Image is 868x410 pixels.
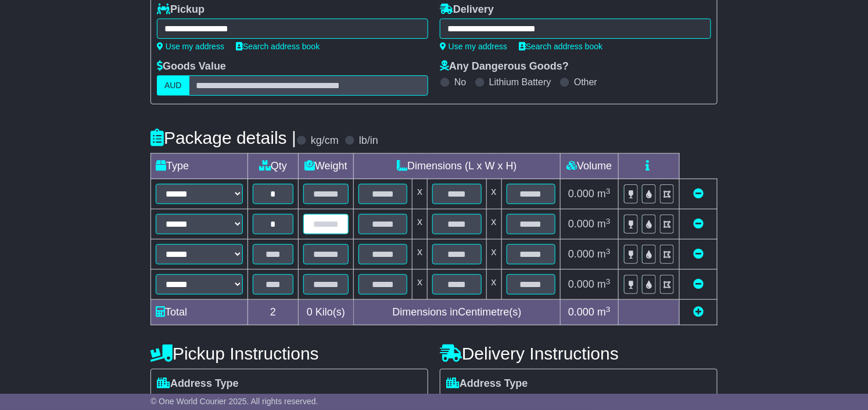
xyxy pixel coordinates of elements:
span: m [597,218,611,230]
td: x [486,209,501,240]
label: Any Dangerous Goods? [440,60,569,73]
label: No [454,77,466,88]
label: Lithium Battery [489,77,551,88]
label: lb/in [359,135,378,147]
label: Address Type [157,378,239,390]
td: Dimensions in Centimetre(s) [354,300,561,325]
td: x [413,270,428,300]
a: Remove this item [693,218,704,230]
sup: 3 [606,187,611,195]
sup: 3 [606,277,611,286]
span: 0.000 [568,218,594,230]
sup: 3 [606,247,611,256]
h4: Package details | [150,128,296,147]
td: Total [151,300,248,325]
label: Goods Value [157,60,226,73]
td: Volume [560,154,618,179]
td: Type [151,154,248,179]
a: Remove this item [693,248,704,260]
td: 2 [248,300,299,325]
span: © One World Courier 2025. All rights reserved. [150,397,318,406]
span: m [597,278,611,290]
a: Use my address [157,42,224,51]
sup: 3 [606,305,611,314]
span: 0.000 [568,306,594,318]
td: Dimensions (L x W x H) [354,154,561,179]
label: Address Type [446,378,528,390]
td: x [486,179,501,209]
span: 0 [307,306,313,318]
label: kg/cm [311,135,339,147]
td: x [413,209,428,240]
h4: Pickup Instructions [150,344,428,363]
span: 0.000 [568,188,594,199]
a: Use my address [440,42,507,51]
a: Add new item [693,306,704,318]
td: x [486,240,501,270]
span: 0.000 [568,278,594,290]
td: Weight [298,154,353,179]
span: m [597,188,611,199]
td: Qty [248,154,299,179]
a: Remove this item [693,278,704,290]
td: Kilo(s) [298,300,353,325]
label: Pickup [157,3,205,16]
label: Other [574,77,597,88]
span: m [597,248,611,260]
a: Search address book [236,42,320,51]
a: Search address book [519,42,602,51]
label: AUD [157,75,189,96]
sup: 3 [606,217,611,226]
h4: Delivery Instructions [440,344,718,363]
td: x [486,270,501,300]
td: x [413,240,428,270]
span: m [597,306,611,318]
a: Remove this item [693,188,704,199]
label: Delivery [440,3,494,16]
span: 0.000 [568,248,594,260]
td: x [413,179,428,209]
